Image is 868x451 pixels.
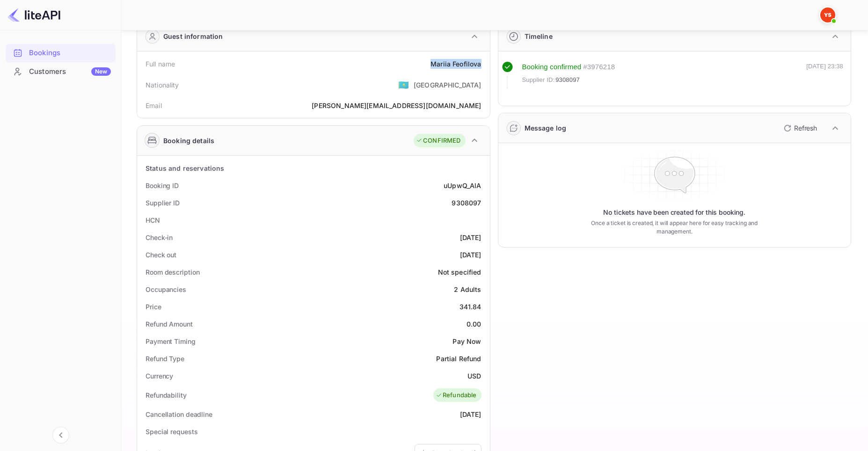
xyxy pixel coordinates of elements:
button: Collapse navigation [52,427,69,444]
div: [DATE] [460,233,481,242]
ya-tr-span: Booking [522,63,548,71]
ya-tr-span: Price [146,303,161,311]
ya-tr-span: New [95,68,107,75]
ya-tr-span: Booking ID [146,182,179,189]
img: LiteAPI logo [7,7,60,22]
ya-tr-span: Email [146,102,162,109]
ya-tr-span: No tickets have been created for this booking. [603,208,745,217]
ya-tr-span: Partial Refund [436,355,481,363]
ya-tr-span: HCN [146,216,160,224]
ya-tr-span: Feofilova [452,60,481,68]
ya-tr-span: [PERSON_NAME][EMAIL_ADDRESS][DOMAIN_NAME] [312,102,481,109]
ya-tr-span: Bookings [29,48,60,58]
ya-tr-span: Supplier ID [146,199,180,207]
ya-tr-span: uUpwQ_AlA [444,182,481,189]
ya-tr-span: USD [467,372,481,380]
ya-tr-span: Occupancies [146,285,186,293]
div: 341.84 [460,302,481,312]
div: Bookings [6,44,116,62]
a: CustomersNew [6,63,116,80]
ya-tr-span: Room description [146,268,199,276]
ya-tr-span: 9308097 [555,76,580,83]
img: Yandex Support [820,7,835,22]
ya-tr-span: Not specified [438,268,481,276]
ya-tr-span: CONFIRMED [423,136,460,145]
div: [DATE] [460,250,481,260]
ya-tr-span: Message log [525,124,567,132]
ya-tr-span: confirmed [550,63,581,71]
ya-tr-span: [DATE] 23:38 [806,63,843,70]
ya-tr-span: Customers [29,66,66,77]
ya-tr-span: Check out [146,251,176,259]
ya-tr-span: Refund Type [146,355,184,363]
ya-tr-span: Supplier ID: [522,76,555,83]
ya-tr-span: Special requests [146,428,197,436]
ya-tr-span: Refund Amount [146,320,193,328]
ya-tr-span: Mariia [430,60,451,68]
ya-tr-span: 🇰🇿 [398,80,409,90]
ya-tr-span: [GEOGRAPHIC_DATA] [414,81,481,89]
ya-tr-span: Once a ticket is created, it will appear here for easy tracking and management. [579,219,769,236]
ya-tr-span: Timeline [525,32,553,40]
ya-tr-span: Guest information [163,31,223,41]
span: United States [398,76,409,93]
ya-tr-span: Refundability [146,391,187,399]
ya-tr-span: Nationality [146,81,179,89]
ya-tr-span: Pay Now [452,337,481,345]
div: # 3976218 [583,62,615,73]
ya-tr-span: Currency [146,372,173,380]
div: [DATE] [460,409,481,419]
ya-tr-span: Cancellation deadline [146,410,212,418]
ya-tr-span: Status and reservations [146,164,224,172]
ya-tr-span: Refundable [443,391,477,400]
ya-tr-span: Booking details [163,136,214,145]
button: Refresh [778,121,821,136]
ya-tr-span: Check-in [146,233,173,241]
div: 9308097 [452,198,481,208]
a: Bookings [6,44,116,61]
ya-tr-span: Adults [460,285,481,293]
ya-tr-span: Refresh [794,124,817,132]
div: 0.00 [467,319,481,329]
ya-tr-span: Full name [146,60,175,68]
ya-tr-span: 2 [454,285,458,293]
div: CustomersNew [6,63,116,81]
ya-tr-span: Payment Timing [146,337,196,345]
